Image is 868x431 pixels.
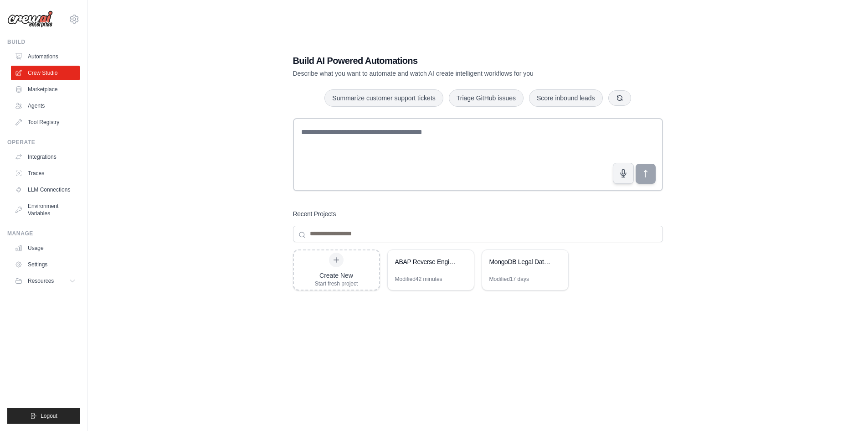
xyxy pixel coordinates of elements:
a: LLM Connections [11,182,80,197]
div: ABAP Reverse Engineering Pipeline [395,257,457,266]
img: Logo [7,10,53,28]
button: Summarize customer support tickets [324,89,443,107]
div: Operate [7,139,80,146]
a: Agents [11,99,80,113]
a: Marketplace [11,82,80,97]
h3: Recent Projects [293,209,336,218]
button: Get new suggestions [608,90,631,106]
div: Create New [315,271,358,280]
a: Usage [11,241,80,255]
p: Describe what you want to automate and watch AI create intelligent workflows for you [293,69,599,78]
div: Build [7,38,80,46]
a: Automations [11,49,80,64]
span: Resources [28,277,54,285]
div: Start fresh project [315,280,358,287]
a: Settings [11,257,80,272]
h1: Build AI Powered Automations [293,54,599,67]
button: Logout [7,408,80,424]
a: Environment Variables [11,199,80,221]
div: Modified 17 days [489,275,529,283]
a: Traces [11,166,80,181]
div: MongoDB Legal Data Analyzer [489,257,552,266]
a: Crew Studio [11,66,80,80]
a: Integrations [11,150,80,164]
div: Widget de chat [822,387,868,431]
button: Triage GitHub issues [449,89,524,107]
div: Modified 42 minutes [395,275,442,283]
div: Manage [7,230,80,237]
button: Resources [11,274,80,288]
button: Click to speak your automation idea [613,163,634,184]
span: Logout [41,412,57,420]
a: Tool Registry [11,115,80,130]
iframe: Chat Widget [822,387,868,431]
button: Score inbound leads [529,89,603,107]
